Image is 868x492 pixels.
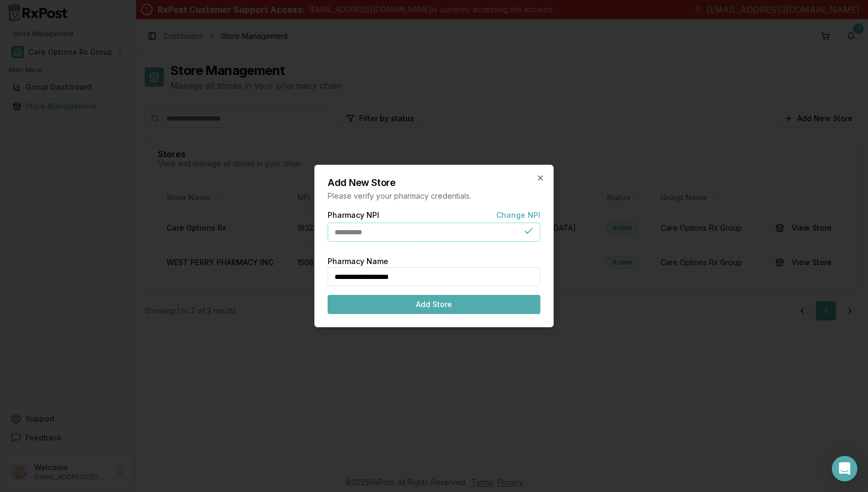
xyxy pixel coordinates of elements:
button: Change NPI [496,210,540,220]
p: Please verify your pharmacy credentials. [328,191,540,201]
h2: Add New Store [328,178,540,188]
button: Add Store [328,295,540,314]
label: Pharmacy Name [328,257,388,266]
label: Pharmacy NPI [328,211,379,219]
